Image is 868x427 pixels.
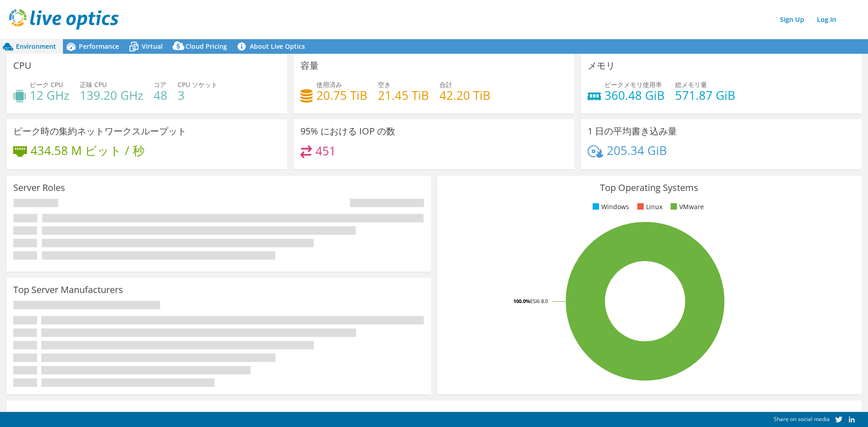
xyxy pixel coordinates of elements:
li: Windows [590,202,629,212]
a: Log In [812,13,841,26]
h3: Server Roles [13,183,65,193]
span: ピークメモリ使用率 [604,80,662,89]
h4: 20.75 TiB [316,90,367,100]
h3: 容量 [300,61,319,71]
span: Cloud Pricing [186,42,227,51]
h4: 48 [154,90,167,100]
span: 合計 [439,80,452,89]
li: Linux [635,202,662,212]
h4: 451 [315,146,336,156]
span: Performance [79,42,119,51]
h4: 42.20 TiB [439,90,491,100]
h4: 3 [178,90,217,100]
h3: CPU [13,61,31,71]
h3: 95% における IOP の数 [300,126,395,136]
h3: Top Server Manufacturers [13,285,123,295]
h4: 21.45 TiB [378,90,429,100]
span: ピーク CPU [30,80,63,89]
h4: 12 GHz [30,90,69,100]
h3: Top Operating Systems [444,183,855,193]
span: コア [154,80,166,89]
span: Virtual [142,42,163,51]
span: 正味 CPU [80,80,107,89]
h4: 205.34 GiB [607,145,667,155]
a: About Live Optics [234,39,312,54]
li: VMware [668,202,704,212]
h4: 139.20 GHz [80,90,143,100]
span: Environment [16,42,56,51]
img: live_optics_svg.svg [9,9,119,30]
h3: メモリ [588,61,615,71]
span: 空き [378,80,391,89]
h3: 1 日の平均書き込み量 [588,126,677,136]
tspan: ESXi 8.0 [530,298,548,304]
a: Sign Up [775,13,809,26]
span: 使用済み [316,80,342,89]
tspan: 100.0% [513,298,530,304]
h3: ピーク時の集約ネットワークスループット [13,126,186,136]
h4: 360.48 GiB [604,90,665,100]
span: CPU ソケット [178,80,217,89]
h4: 434.58 M ビット / 秒 [31,145,145,155]
h4: 571.87 GiB [675,90,735,100]
span: Share on social media [774,415,830,423]
span: 総メモリ量 [675,80,707,89]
